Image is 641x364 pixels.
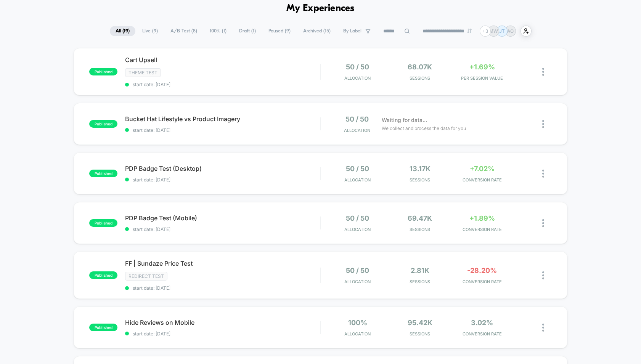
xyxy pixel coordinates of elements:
span: -28.20% [467,266,497,274]
span: start date: [DATE] [125,82,320,87]
span: start date: [DATE] [125,331,320,337]
span: Sessions [390,279,449,284]
span: 100% [348,319,367,327]
span: Waiting for data... [382,116,427,124]
span: CONVERSION RATE [453,279,511,284]
span: start date: [DATE] [125,127,320,133]
span: All ( 19 ) [110,26,135,36]
span: start date: [DATE] [125,285,320,291]
span: 50 / 50 [346,214,369,222]
h1: My Experiences [286,3,355,14]
span: 95.42k [408,319,432,327]
span: PDP Badge Test (Mobile) [125,214,320,222]
div: + 3 [480,26,491,37]
span: Allocation [344,331,371,337]
span: +1.89% [469,214,495,222]
span: Live ( 9 ) [137,26,164,36]
span: By Label [343,28,361,34]
span: 2.81k [411,266,429,274]
span: PDP Badge Test (Desktop) [125,165,320,172]
span: Archived ( 15 ) [297,26,336,36]
span: CONVERSION RATE [453,177,511,183]
span: We collect and process the data for you [382,125,466,132]
span: Draft ( 1 ) [233,26,262,36]
span: Theme Test [125,68,161,77]
img: end [467,29,472,33]
img: close [542,219,544,227]
span: 68.07k [408,63,432,71]
span: Cart Upsell [125,56,320,64]
span: Sessions [390,75,449,81]
span: 50 / 50 [345,115,369,123]
span: CONVERSION RATE [453,227,511,232]
span: 3.02% [471,319,493,327]
span: published [89,68,117,75]
span: 50 / 50 [346,63,369,71]
span: 100% ( 1 ) [204,26,232,36]
span: +7.02% [470,165,495,173]
span: Allocation [344,177,371,183]
span: FF | Sundaze Price Test [125,260,320,267]
img: close [542,120,544,128]
span: 50 / 50 [346,165,369,173]
img: close [542,271,544,279]
span: CONVERSION RATE [453,331,511,337]
span: start date: [DATE] [125,177,320,183]
img: close [542,170,544,178]
span: published [89,271,117,279]
span: 13.17k [410,165,431,173]
img: close [542,324,544,332]
span: published [89,170,117,177]
span: Sessions [390,177,449,183]
span: Allocation [344,227,371,232]
p: AO [507,28,514,34]
span: published [89,120,117,128]
span: Redirect Test [125,272,167,281]
span: start date: [DATE] [125,226,320,232]
span: Hide Reviews on Mobile [125,319,320,326]
span: 50 / 50 [346,266,369,274]
span: published [89,324,117,331]
span: PER SESSION VALUE [453,75,511,81]
span: Sessions [390,331,449,337]
span: Allocation [344,279,371,284]
span: Allocation [344,75,371,81]
p: MW [489,28,498,34]
span: Bucket Hat Lifestyle vs Product Imagery [125,115,320,123]
p: JT [499,28,505,34]
span: A/B Test ( 8 ) [165,26,203,36]
span: 69.47k [408,214,432,222]
span: Sessions [390,227,449,232]
span: +1.69% [469,63,495,71]
span: Allocation [344,128,370,133]
img: close [542,68,544,76]
span: published [89,219,117,227]
span: Paused ( 9 ) [263,26,296,36]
